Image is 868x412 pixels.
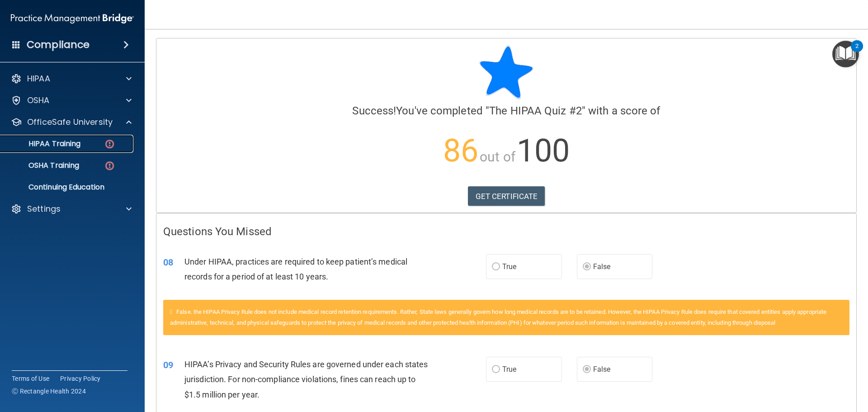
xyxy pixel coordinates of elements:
[492,366,500,373] input: True
[593,262,611,271] span: False
[502,262,516,271] span: True
[832,41,859,67] button: Open Resource Center, 2 new notifications
[12,374,49,383] a: Terms of Use
[517,132,570,169] span: 100
[11,117,132,128] a: OfficeSafe University
[163,226,849,237] h4: Questions You Missed
[502,365,516,374] span: True
[479,45,533,99] img: blue-star-rounded.9d042014.png
[6,183,129,192] p: Continuing Education
[823,350,857,384] iframe: Drift Widget Chat Controller
[170,308,826,326] span: False. the HIPAA Privacy Rule does not include medical record retention requirements. Rather, Sta...
[27,73,50,84] p: HIPAA
[480,149,515,165] span: out of
[27,204,61,214] p: Settings
[12,387,86,396] span: Ⓒ Rectangle Health 2024
[104,138,115,150] img: danger-circle.6113f641.png
[11,9,134,28] img: PMB logo
[583,366,591,373] input: False
[27,95,50,106] p: OSHA
[163,257,173,268] span: 08
[489,104,582,117] span: The HIPAA Quiz #2
[27,117,113,128] p: OfficeSafe University
[583,264,591,270] input: False
[593,365,611,374] span: False
[443,132,478,169] span: 86
[468,186,545,206] a: GET CERTIFICATE
[492,264,500,270] input: True
[855,46,859,58] div: 2
[11,204,132,214] a: Settings
[163,360,173,370] span: 09
[60,374,101,383] a: Privacy Policy
[6,139,80,148] p: HIPAA Training
[6,161,79,170] p: OSHA Training
[11,95,132,106] a: OSHA
[11,73,132,84] a: HIPAA
[27,38,90,51] h4: Compliance
[184,257,407,281] span: Under HIPAA, practices are required to keep patient’s medical records for a period of at least 10...
[184,360,428,399] span: HIPAA’s Privacy and Security Rules are governed under each states jurisdiction. For non-complianc...
[352,104,396,117] span: Success!
[104,160,115,171] img: danger-circle.6113f641.png
[163,105,849,117] h4: You've completed " " with a score of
